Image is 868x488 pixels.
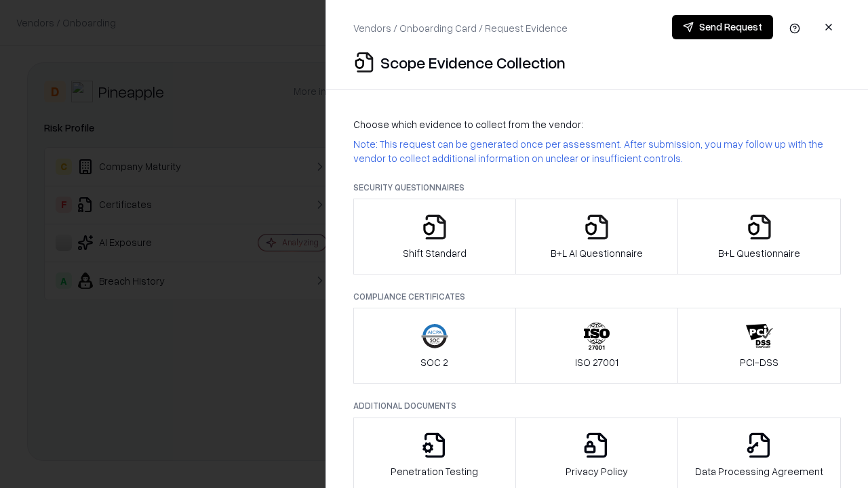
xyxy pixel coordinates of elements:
button: ISO 27001 [515,308,679,384]
button: PCI-DSS [677,308,841,384]
p: ISO 27001 [575,355,618,369]
p: Security Questionnaires [353,182,841,193]
p: SOC 2 [420,355,448,369]
p: Data Processing Agreement [695,464,823,479]
button: B+L Questionnaire [677,199,841,274]
p: B+L Questionnaire [718,246,800,260]
p: Additional Documents [353,400,841,411]
button: Shift Standard [353,199,516,274]
p: Choose which evidence to collect from the vendor: [353,117,841,131]
p: Scope Evidence Collection [380,52,566,73]
p: Shift Standard [403,246,467,260]
p: Privacy Policy [566,464,628,479]
p: Compliance Certificates [353,291,841,302]
p: Penetration Testing [391,464,478,479]
p: Vendors / Onboarding Card / Request Evidence [353,21,568,35]
p: B+L AI Questionnaire [551,246,643,260]
button: B+L AI Questionnaire [515,199,679,274]
button: SOC 2 [353,308,516,384]
p: PCI-DSS [740,355,778,369]
p: Note: This request can be generated once per assessment. After submission, you may follow up with... [353,137,841,165]
button: Send Request [672,15,773,39]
